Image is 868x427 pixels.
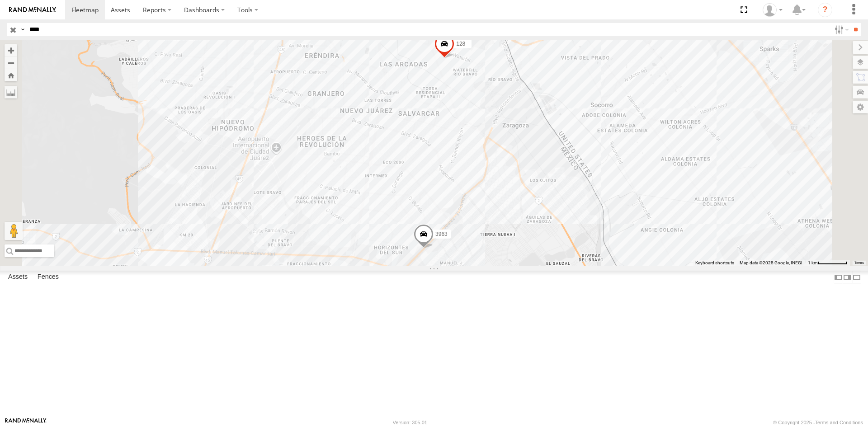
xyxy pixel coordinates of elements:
[831,23,850,36] label: Search Filter Options
[805,260,850,266] button: Map Scale: 1 km per 61 pixels
[815,420,863,425] a: Terms and Conditions
[852,271,861,284] label: Hide Summary Table
[435,230,448,237] span: 3963
[740,260,802,265] span: Map data ©2025 Google, INEGI
[393,420,427,425] div: Version: 305.01
[9,7,56,13] img: rand-logo.svg
[19,23,26,36] label: Search Query
[5,69,17,81] button: Zoom Home
[808,260,818,265] span: 1 km
[854,261,864,265] a: Terms
[853,101,868,113] label: Map Settings
[5,418,47,427] a: Visit our Website
[5,86,17,99] label: Measure
[818,3,832,17] i: ?
[5,56,17,69] button: Zoom out
[843,271,852,284] label: Dock Summary Table to the Right
[773,420,863,425] div: © Copyright 2025 -
[695,260,734,266] button: Keyboard shortcuts
[4,271,32,284] label: Assets
[759,3,786,17] div: fernando ponce
[5,222,23,240] button: Drag Pegman onto the map to open Street View
[834,271,843,284] label: Dock Summary Table to the Left
[5,44,17,56] button: Zoom in
[456,41,465,47] span: 128
[33,271,63,284] label: Fences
